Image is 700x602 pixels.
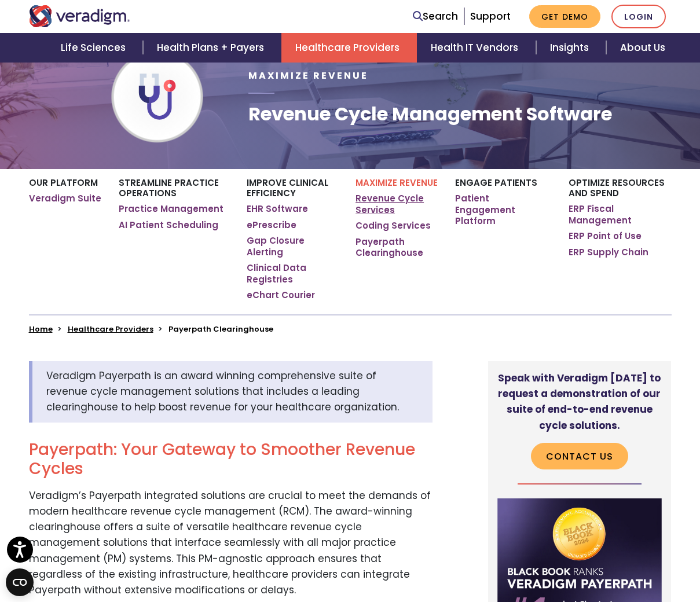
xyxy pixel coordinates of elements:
[478,519,686,588] iframe: Drift Chat Widget
[569,203,671,226] a: ERP Fiscal Management
[6,568,34,596] button: Open CMP widget
[356,236,438,259] a: Payerpath Clearinghouse
[470,9,511,23] a: Support
[119,219,218,231] a: AI Patient Scheduling
[247,262,339,285] a: Clinical Data Registries
[247,219,296,231] a: ePrescribe
[569,230,642,242] a: ERP Point of Use
[569,247,648,258] a: ERP Supply Chain
[356,220,431,232] a: Coding Services
[68,324,153,335] a: Healthcare Providers
[247,203,308,215] a: EHR Software
[29,193,101,204] a: Veradigm Suite
[498,371,661,432] strong: Speak with Veradigm [DATE] to request a demonstration of our suite of end-to-end revenue cycle so...
[529,5,600,28] a: Get Demo
[417,33,536,63] a: Health IT Vendors
[606,33,679,63] a: About Us
[119,203,223,215] a: Practice Management
[29,488,433,598] p: Veradigm’s Payerpath integrated solutions are crucial to meet the demands of modern healthcare re...
[413,9,458,24] a: Search
[143,33,281,63] a: Health Plans + Payers
[248,103,612,125] h1: Revenue Cycle Management Software
[247,235,339,258] a: Gap Closure Alerting
[29,440,433,479] h2: Payerpath: Your Gateway to Smoother Revenue Cycles
[356,193,438,215] a: Revenue Cycle Services
[29,5,130,27] img: Veradigm logo
[531,443,628,469] a: Contact Us
[248,69,368,82] span: Maximize Revenue
[247,289,315,301] a: eChart Courier
[536,33,606,63] a: Insights
[47,33,143,63] a: Life Sciences
[611,5,666,28] a: Login
[46,369,399,414] span: Veradigm Payerpath is an award winning comprehensive suite of revenue cycle management solutions ...
[29,324,53,335] a: Home
[281,33,417,63] a: Healthcare Providers
[455,193,551,227] a: Patient Engagement Platform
